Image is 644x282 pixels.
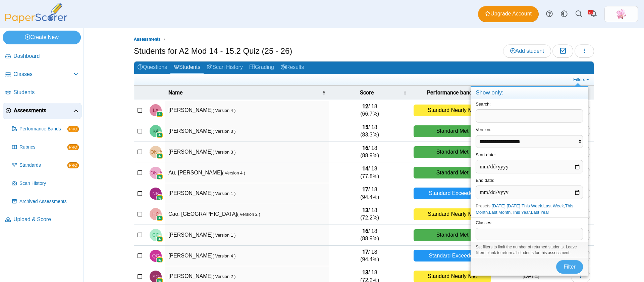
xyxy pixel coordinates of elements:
a: [DATE] [506,203,520,208]
span: Haiyang Cao [152,212,159,216]
span: Stella Chen [152,274,159,279]
a: This Week [522,203,542,208]
span: Upgrade Account [485,10,532,17]
div: Classes: [471,217,588,242]
a: [DATE] [492,203,505,208]
div: Standard Met [414,125,491,137]
td: / 18 (83.3%) [329,121,410,142]
time: Sep 19, 2025 at 10:19 AM [523,273,539,279]
a: PaperScorer [3,18,70,24]
label: Search: [476,102,491,107]
img: googleClassroom-logo.png [156,173,163,180]
span: Classes [13,71,73,78]
a: Add student [503,44,551,58]
h4: Show only: [471,87,588,99]
img: googleClassroom-logo.png [156,111,163,118]
div: Set filters to limit the number of returned students. Leave filters blank to return all students ... [471,242,588,258]
td: / 18 (88.9%) [329,142,410,163]
td: [PERSON_NAME] [165,142,329,163]
div: Standard Exceeded [414,188,491,199]
small: ( Version 1 ) [213,191,236,196]
div: Standard Met [414,229,491,241]
span: Scan History [19,180,79,187]
div: Standard Nearly Met [414,105,491,116]
img: ps.MuGhfZT6iQwmPTCC [616,9,627,19]
a: Archived Assessments [9,194,82,210]
a: Dashboard [3,48,82,65]
td: Cao, [GEOGRAPHIC_DATA] [165,204,329,225]
span: James Alexander [136,150,175,154]
div: Standard Met [414,167,491,178]
span: Rubrics [19,144,67,151]
small: ( Version 3 ) [213,129,236,134]
td: / 18 (88.9%) [329,225,410,246]
img: googleClassroom-logo.png [156,194,163,201]
td: / 18 (77.8%) [329,162,410,183]
img: googleClassroom-logo.png [156,215,163,221]
a: Last Week [543,203,564,208]
td: / 18 (72.2%) [329,204,410,225]
a: Performance Bands PRO [9,121,82,137]
span: Qi Qi Chen [152,253,159,258]
a: ps.MuGhfZT6iQwmPTCC [604,6,638,22]
div: Standard Nearly Met [414,208,491,220]
a: Grading [246,62,277,74]
button: Filter [556,260,583,274]
span: Score [332,89,401,96]
img: googleClassroom-logo.png [156,153,163,159]
small: ( Version 2 ) [237,212,260,217]
td: [PERSON_NAME] [165,183,329,204]
span: Name : Activate to invert sorting [322,89,326,96]
span: Name [168,89,320,96]
a: Rubrics PRO [9,139,82,155]
tags: ​ [476,228,583,240]
a: Scan History [204,62,246,74]
a: Filters [572,76,592,83]
h1: Students for A2 Mod 14 - 15.2 Quiz (25 - 26) [134,45,292,57]
span: Performance band [414,89,486,96]
b: 16 [362,228,368,234]
small: ( Version 4 ) [213,253,236,258]
span: Add student [510,48,544,54]
b: 15 [362,124,368,130]
b: 13 [362,207,368,213]
div: Standard Met [414,146,491,158]
span: Jayden Au [136,170,175,175]
small: ( Version 3 ) [213,150,236,155]
span: Upload & Score [13,216,79,223]
b: 17 [362,249,368,255]
small: ( Version 4 ) [213,108,236,113]
a: Questions [134,62,170,74]
td: [PERSON_NAME] [165,225,329,246]
b: 16 [362,145,368,151]
small: ( Version 2 ) [213,274,236,279]
span: Leah Acosta [153,108,158,113]
td: / 18 (94.4%) [329,183,410,204]
a: Assessments [3,103,82,119]
a: Standards PRO [9,157,82,173]
span: Assessments [134,37,161,42]
span: Filter [563,264,576,270]
span: PRO [67,126,79,132]
a: Upgrade Account [478,6,539,22]
img: googleClassroom-logo.png [156,132,163,138]
a: Upload & Score [3,212,82,228]
td: Au, [PERSON_NAME] [165,162,329,183]
td: [PERSON_NAME] [165,246,329,267]
td: / 18 (94.4%) [329,246,410,267]
b: 14 [362,165,368,172]
img: googleClassroom-logo.png [156,236,163,242]
a: Last Month [489,210,511,215]
a: Assessments [132,35,162,44]
span: Assessments [14,107,73,114]
a: Students [170,62,204,74]
a: Classes [3,67,82,83]
span: PRO [67,162,79,168]
div: Standard Exceeded [414,250,491,261]
a: This Month [476,203,573,214]
a: Results [277,62,307,74]
a: Last Year [531,210,549,215]
b: 12 [362,103,368,110]
a: This Year [512,210,530,215]
span: Dashboard [13,52,79,60]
